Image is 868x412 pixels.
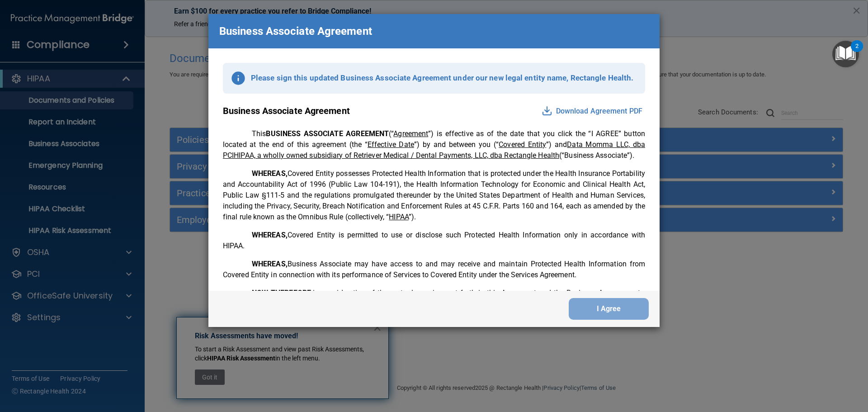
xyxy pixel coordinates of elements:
span: WHEREAS, [252,260,288,268]
button: Open Resource Center, 2 new notifications [832,41,859,67]
span: BUSINESS ASSOCIATE AGREEMENT [266,129,389,138]
p: Covered Entity possesses Protected Health Information that is protected under the Health Insuranc... [223,168,645,223]
p: in consideration of the mutual promises set forth in this Agreement and the Business Arrangements... [223,288,645,320]
p: Business Associate Agreement [223,103,350,119]
u: Data Momma LLC, dba PCIHIPAA, a wholly owned subsidiary of Retriever Medical / Dental Payments, L... [223,140,645,160]
p: Covered Entity is permitted to use or disclose such Protected Health Information only in accordan... [223,230,645,251]
button: Download Agreement PDF [539,104,645,118]
span: WHEREAS, [252,231,288,239]
u: Agreement [393,129,428,138]
span: NOW THEREFORE, [252,289,313,297]
p: This (“ ”) is effective as of the date that you click the “I AGREE” button located at the end of ... [223,128,645,161]
p: Business Associate Agreement [219,21,372,41]
button: I Agree [569,298,649,320]
u: Covered Entity [499,140,546,149]
u: Effective Date [368,140,414,149]
p: Business Associate may have access to and may receive and maintain Protected Health Information f... [223,259,645,280]
u: HIPAA [389,213,409,221]
div: 2 [855,46,859,58]
p: Please sign this updated Business Associate Agreement under our new legal entity name, Rectangle ... [251,71,633,85]
span: WHEREAS, [252,169,288,178]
